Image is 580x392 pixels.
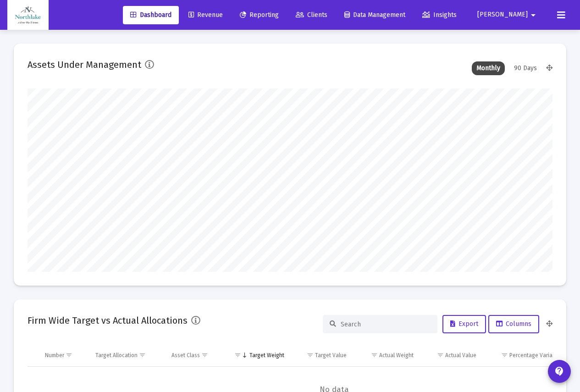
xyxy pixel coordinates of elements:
td: Column Actual Value [420,344,483,366]
span: Export [450,320,478,328]
div: Actual Value [445,352,476,359]
span: [PERSON_NAME] [477,11,528,19]
span: Show filter options for column 'Number' [66,352,72,359]
div: Number [45,352,64,359]
span: Show filter options for column 'Target Allocation' [139,352,146,359]
button: [PERSON_NAME] [466,6,550,24]
div: Percentage Variance [509,352,562,359]
td: Column Target Value [291,344,353,366]
div: 90 Days [509,61,541,75]
mat-icon: contact_support [554,366,565,377]
div: Target Weight [249,352,284,359]
span: Revenue [188,11,223,19]
span: Show filter options for column 'Asset Class' [201,352,208,359]
td: Column Target Allocation [89,344,165,366]
span: Reporting [240,11,279,19]
a: Reporting [232,6,286,24]
h2: Assets Under Management [28,57,141,72]
span: Show filter options for column 'Percentage Variance' [501,352,508,359]
h2: Firm Wide Target vs Actual Allocations [28,313,188,328]
a: Data Management [337,6,413,24]
td: Column Percentage Variance [483,344,568,366]
a: Revenue [181,6,230,24]
a: Dashboard [123,6,179,24]
span: Insights [422,11,457,19]
span: Columns [496,320,531,328]
a: Insights [415,6,464,24]
button: Export [442,315,486,333]
span: Show filter options for column 'Target Value' [307,352,314,359]
div: Target Value [315,352,347,359]
td: Column Number [39,344,89,366]
span: Show filter options for column 'Target Weight' [234,352,241,359]
span: Clients [296,11,327,19]
span: Data Management [344,11,405,19]
span: Dashboard [130,11,171,19]
div: Target Allocation [95,352,138,359]
td: Column Target Weight [224,344,290,366]
input: Search [341,320,431,328]
span: Show filter options for column 'Actual Weight' [371,352,378,359]
img: Dashboard [14,6,42,24]
div: Actual Weight [379,352,414,359]
td: Column Asset Class [165,344,224,366]
button: Columns [488,315,539,333]
td: Column Actual Weight [353,344,420,366]
div: Asset Class [171,352,200,359]
span: Show filter options for column 'Actual Value' [437,352,444,359]
a: Clients [288,6,335,24]
div: Monthly [472,61,505,75]
mat-icon: arrow_drop_down [528,6,539,24]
